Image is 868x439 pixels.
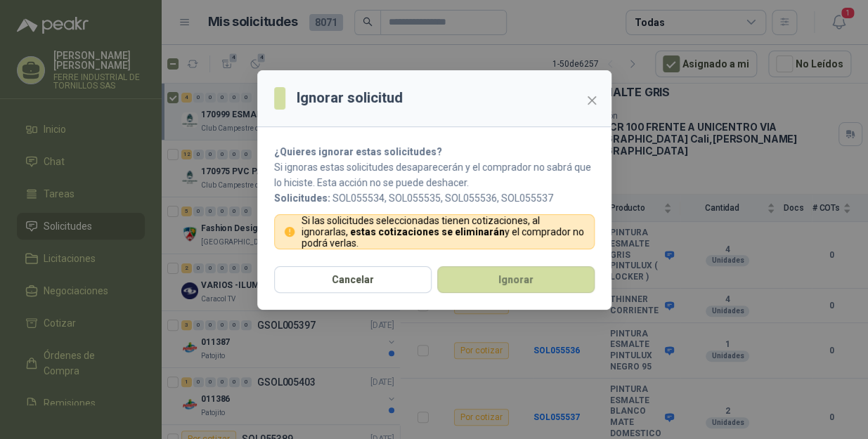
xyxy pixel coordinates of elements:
[297,87,403,109] h3: Ignorar solicitud
[437,266,595,293] button: Ignorar
[586,95,597,106] span: close
[581,89,603,112] button: Close
[274,159,595,190] p: Si ignoras estas solicitudes desaparecerán y el comprador no sabrá que lo hiciste. Esta acción no...
[274,192,330,204] b: Solicitudes:
[274,190,595,206] p: SOL055534, SOL055535, SOL055536, SOL055537
[274,146,442,157] strong: ¿Quieres ignorar estas solicitudes?
[274,266,432,293] button: Cancelar
[349,226,504,237] strong: estas cotizaciones se eliminarán
[301,215,585,249] p: Si las solicitudes seleccionadas tienen cotizaciones, al ignorarlas, y el comprador no podrá verlas.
